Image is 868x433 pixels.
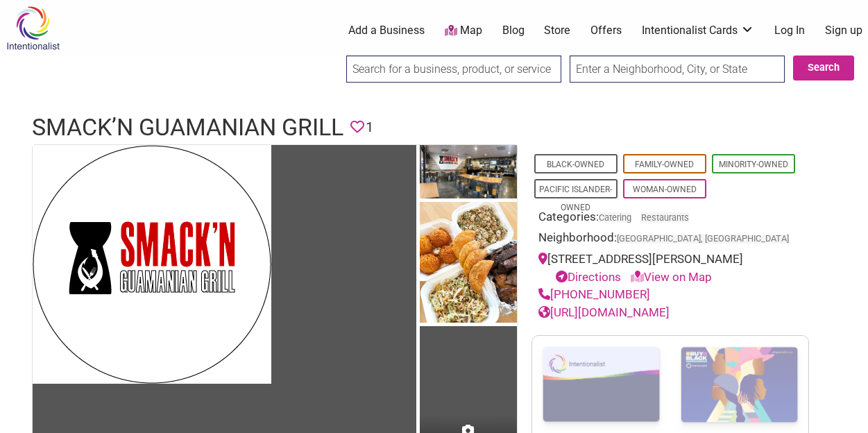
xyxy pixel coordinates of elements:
a: Pacific Islander-Owned [539,185,612,212]
a: Restaurants [641,212,689,223]
a: [PHONE_NUMBER] [538,287,650,301]
a: Catering [599,212,631,223]
div: Neighborhood: [538,229,802,251]
h1: SMACK’N Guamanian Grill [32,111,343,144]
a: Blog [502,23,525,38]
a: Log In [774,23,805,38]
button: Search [793,56,854,80]
input: Search for a business, product, or service [346,56,561,83]
a: Black-Owned [547,160,604,169]
a: Sign up [825,23,862,38]
a: Family-Owned [635,160,694,169]
input: Enter a Neighborhood, City, or State [570,56,785,83]
a: Woman-Owned [633,185,697,194]
a: Map [445,23,482,39]
span: [GEOGRAPHIC_DATA], [GEOGRAPHIC_DATA] [617,235,789,244]
a: Intentionalist Cards [642,23,754,38]
a: View on Map [631,270,712,284]
a: Store [544,23,570,38]
div: Categories: [538,208,802,230]
a: [URL][DOMAIN_NAME] [538,305,670,319]
a: Add a Business [348,23,425,38]
a: Offers [590,23,622,38]
a: Minority-Owned [719,160,788,169]
span: 1 [366,117,373,138]
div: [STREET_ADDRESS][PERSON_NAME] [538,251,802,286]
a: Directions [556,270,621,284]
